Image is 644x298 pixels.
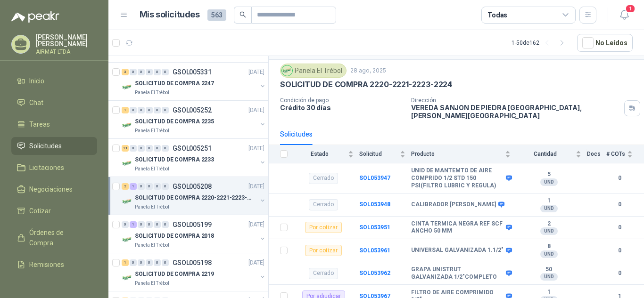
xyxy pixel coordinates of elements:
[154,259,161,266] div: 0
[11,256,97,274] a: Remisiones
[138,145,145,152] div: 0
[587,145,606,163] th: Docs
[516,243,581,250] b: 8
[135,232,214,241] p: SOLICITUD DE COMPRA 2018
[135,79,214,88] p: SOLICITUD DE COMPRA 2247
[11,11,59,23] img: Logo peakr
[11,159,97,177] a: Licitaciones
[173,145,212,152] p: GSOL005251
[146,145,153,152] div: 0
[411,201,496,209] b: CALIBRADOR [PERSON_NAME]
[293,151,346,157] span: Estado
[29,259,64,270] span: Remisiones
[516,197,581,205] b: 1
[359,247,390,254] a: SOL053961
[122,272,133,283] img: Company Logo
[280,104,404,112] p: Crédito 30 días
[350,66,386,75] p: 28 ago, 2025
[248,68,264,77] p: [DATE]
[29,97,43,108] span: Chat
[135,165,169,173] p: Panela El Trébol
[293,145,359,163] th: Estado
[207,9,226,21] span: 563
[122,183,129,190] div: 2
[36,34,97,47] p: [PERSON_NAME] [PERSON_NAME]
[173,183,212,190] p: GSOL005208
[11,94,97,112] a: Chat
[359,201,390,208] a: SOL053948
[122,69,129,75] div: 3
[11,137,97,155] a: Solicitudes
[606,246,633,255] b: 0
[130,107,137,113] div: 0
[309,268,338,279] div: Cerrado
[411,266,504,281] b: GRAPA UNISTRUT GALVANIZADA 1/2"COMPLETO
[122,196,133,207] img: Company Logo
[130,259,137,266] div: 0
[29,162,64,173] span: Licitaciones
[411,145,516,163] th: Producto
[138,69,145,75] div: 0
[138,183,145,190] div: 0
[516,151,574,157] span: Cantidad
[122,259,129,266] div: 1
[122,120,133,131] img: Company Logo
[248,106,264,115] p: [DATE]
[516,289,581,296] b: 1
[29,227,88,248] span: Órdenes de Compra
[135,270,214,279] p: SOLICITUD DE COMPRA 2219
[29,184,73,194] span: Negociaciones
[11,72,97,90] a: Inicio
[162,107,169,113] div: 0
[122,221,129,228] div: 0
[606,269,633,278] b: 0
[11,224,97,252] a: Órdenes de Compra
[146,107,153,113] div: 0
[122,219,266,249] a: 0 1 0 0 0 0 GSOL005199[DATE] Company LogoSOLICITUD DE COMPRA 2018Panela El Trébol
[606,151,625,157] span: # COTs
[516,266,581,274] b: 50
[411,151,503,157] span: Producto
[359,224,390,231] a: SOL053951
[29,206,51,216] span: Cotizar
[29,76,44,86] span: Inicio
[359,145,411,163] th: Solicitud
[138,259,145,266] div: 0
[540,178,558,186] div: UND
[146,69,153,75] div: 0
[135,127,169,135] p: Panela El Trébol
[540,227,558,235] div: UND
[154,107,161,113] div: 0
[625,4,636,13] span: 1
[122,181,266,211] a: 2 1 0 0 0 0 GSOL005208[DATE] Company LogoSOLICITUD DE COMPRA 2220-2221-2223-2224Panela El Trébol
[154,145,161,152] div: 0
[122,143,266,173] a: 11 0 0 0 0 0 GSOL005251[DATE] Company LogoSOLICITUD DE COMPRA 2233Panela El Trébol
[162,259,169,266] div: 0
[135,203,169,211] p: Panela El Trébol
[411,220,504,235] b: CINTA TERMICA NEGRA REF SCF ANCHO 50 MM
[248,220,264,229] p: [DATE]
[146,221,153,228] div: 0
[173,107,212,113] p: GSOL005252
[162,183,169,190] div: 0
[516,171,581,178] b: 5
[411,97,620,104] p: Dirección
[29,141,62,151] span: Solicitudes
[540,205,558,212] div: UND
[135,117,214,126] p: SOLICITUD DE COMPRA 2235
[162,145,169,152] div: 0
[280,80,452,89] p: SOLICITUD DE COMPRA 2220-2221-2223-2224
[616,7,633,24] button: 1
[239,11,246,18] span: search
[122,105,266,135] a: 1 0 0 0 0 0 GSOL005252[DATE] Company LogoSOLICITUD DE COMPRA 2235Panela El Trébol
[309,173,338,184] div: Cerrado
[122,158,133,169] img: Company Logo
[130,145,137,152] div: 0
[516,220,581,228] b: 2
[162,69,169,75] div: 0
[487,10,507,20] div: Todas
[140,8,200,22] h1: Mis solicitudes
[122,107,129,113] div: 1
